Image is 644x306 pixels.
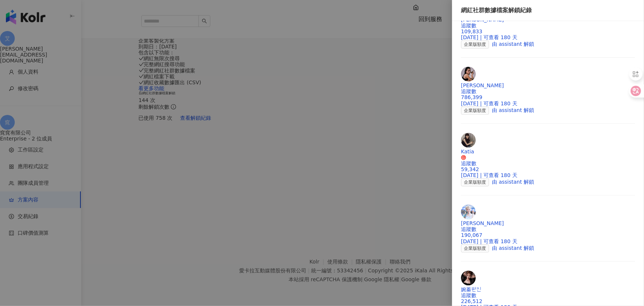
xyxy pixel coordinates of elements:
[461,133,635,196] a: KOL AvatarKatia追蹤數 59,342[DATE] | 可查看 180 天企業版額度由 assistant 解鎖
[461,67,476,81] img: KOL Avatar
[461,244,635,252] div: 由 assistant 解鎖
[461,106,635,115] div: 由 assistant 解鎖
[461,82,635,88] div: [PERSON_NAME]
[461,178,489,186] span: 企業版額度
[461,204,635,261] a: KOL Avatar[PERSON_NAME]追蹤數 190,067[DATE] | 可查看 180 天企業版額度由 assistant 解鎖
[461,271,476,285] img: KOL Avatar
[461,1,635,58] a: KOL Avatar[PERSON_NAME]追蹤數 109,833[DATE] | 可查看 180 天企業版額度由 assistant 解鎖
[461,286,635,292] div: 婉蓁완진
[461,149,635,154] div: Katia
[461,6,635,15] div: 網紅社群數據檔案解鎖紀錄
[461,204,476,219] img: KOL Avatar
[461,133,476,147] img: KOL Avatar
[461,244,489,252] span: 企業版額度
[461,160,635,172] div: 追蹤數 59,342
[461,106,489,115] span: 企業版額度
[461,40,635,48] div: 由 assistant 解鎖
[461,172,635,178] div: [DATE] | 可查看 180 天
[461,67,635,123] a: KOL Avatar[PERSON_NAME]追蹤數 786,399[DATE] | 可查看 180 天企業版額度由 assistant 解鎖
[461,88,635,100] div: 追蹤數 786,399
[461,220,635,226] div: [PERSON_NAME]
[461,238,635,244] div: [DATE] | 可查看 180 天
[461,226,635,238] div: 追蹤數 190,067
[461,34,635,40] div: [DATE] | 可查看 180 天
[461,40,489,48] span: 企業版額度
[461,101,635,106] div: [DATE] | 可查看 180 天
[461,292,635,304] div: 追蹤數 226,512
[461,23,635,34] div: 追蹤數 109,833
[461,178,635,186] div: 由 assistant 解鎖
